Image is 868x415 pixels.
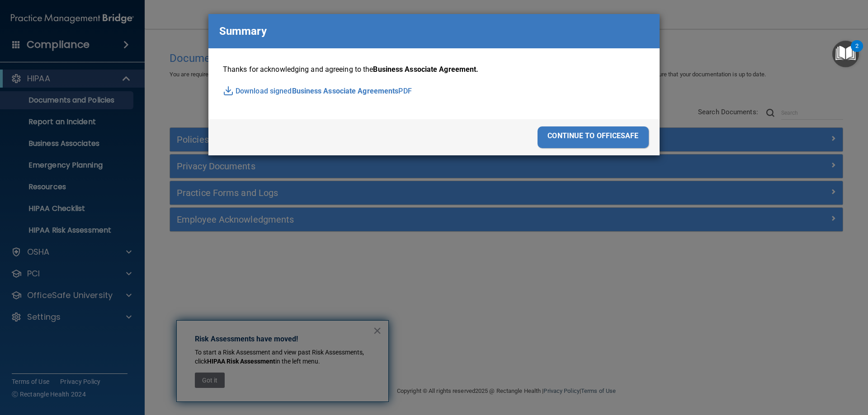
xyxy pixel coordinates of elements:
span: Business Associate Agreement. [373,65,478,74]
p: Thanks for acknowledging and agreeing to the [223,63,645,76]
div: 2 [855,46,859,58]
span: Business Associate Agreements [292,84,399,98]
p: Download signed PDF [223,84,645,98]
p: Summary [219,21,267,41]
iframe: Drift Widget Chat Controller [712,351,857,387]
button: Open Resource Center, 2 new notifications [832,41,859,67]
div: continue to officesafe [538,126,649,148]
